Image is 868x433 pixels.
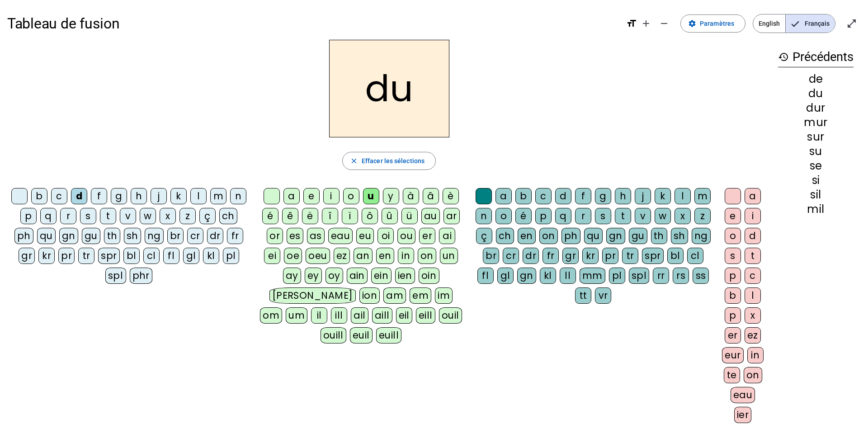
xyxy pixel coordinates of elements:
div: h [131,188,147,204]
div: au [421,208,440,224]
span: Français [786,14,835,33]
div: ion [359,287,380,304]
div: f [91,188,107,204]
div: é [515,208,532,224]
div: mur [778,117,854,128]
div: t [615,208,631,224]
div: sh [124,228,141,244]
div: tr [622,248,638,264]
div: on [539,228,558,244]
div: cr [187,228,203,244]
div: p [20,208,37,224]
div: k [170,188,187,204]
mat-icon: add [641,18,651,29]
div: c [745,268,761,284]
div: br [167,228,184,244]
div: l [675,188,691,204]
div: er [725,327,741,344]
div: z [694,208,711,224]
div: de [778,74,854,85]
div: t [100,208,116,224]
div: th [104,228,120,244]
div: spr [98,248,120,264]
mat-icon: open_in_full [846,18,857,29]
div: è [443,188,459,204]
div: ll [560,268,576,284]
div: euil [350,327,373,344]
div: du [778,88,854,99]
div: dr [523,248,539,264]
div: cl [143,248,160,264]
div: gr [19,248,35,264]
h1: Tableau de fusion [7,9,619,38]
div: on [418,248,436,264]
mat-icon: format_size [626,18,637,29]
div: on [744,367,762,383]
div: o [343,188,359,204]
div: eau [731,387,755,403]
div: cl [687,248,703,264]
div: n [230,188,246,204]
div: ez [334,248,350,264]
mat-button-toggle-group: Language selection [753,14,835,33]
div: am [383,287,406,304]
div: d [745,228,761,244]
div: spl [629,268,650,284]
div: j [635,188,651,204]
button: Augmenter la taille de la police [637,14,655,33]
div: ay [283,268,301,284]
span: Effacer les sélections [362,155,425,166]
div: c [51,188,67,204]
div: in [747,347,764,363]
div: rs [673,268,689,284]
div: kr [38,248,55,264]
div: ê [282,208,298,224]
div: g [595,188,611,204]
div: ein [371,268,392,284]
div: l [190,188,207,204]
div: te [724,367,740,383]
div: gl [497,268,514,284]
div: a [495,188,512,204]
div: ouill [321,327,346,344]
div: e [725,208,741,224]
div: eu [356,228,374,244]
mat-icon: close [350,157,358,165]
div: qu [584,228,603,244]
div: oeu [306,248,330,264]
div: kl [540,268,556,284]
div: ô [362,208,378,224]
div: um [286,307,307,324]
div: w [655,208,671,224]
button: Effacer les sélections [342,152,436,170]
div: om [260,307,282,324]
div: ç [199,208,216,224]
button: Entrer en plein écran [843,14,861,33]
div: d [555,188,571,204]
div: m [694,188,711,204]
div: ill [331,307,347,324]
div: y [383,188,399,204]
div: sur [778,132,854,142]
div: é [262,208,278,224]
div: th [651,228,667,244]
div: a [745,188,761,204]
div: pl [223,248,239,264]
div: ng [692,228,711,244]
div: v [635,208,651,224]
div: si [778,175,854,186]
div: p [725,268,741,284]
div: ph [14,228,33,244]
div: q [40,208,57,224]
mat-icon: settings [688,19,696,28]
div: n [476,208,492,224]
div: ü [401,208,418,224]
div: kl [203,248,219,264]
div: se [778,160,854,171]
div: c [535,188,552,204]
div: x [160,208,176,224]
div: gu [82,228,100,244]
div: phr [130,268,153,284]
div: il [311,307,327,324]
div: ain [347,268,368,284]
